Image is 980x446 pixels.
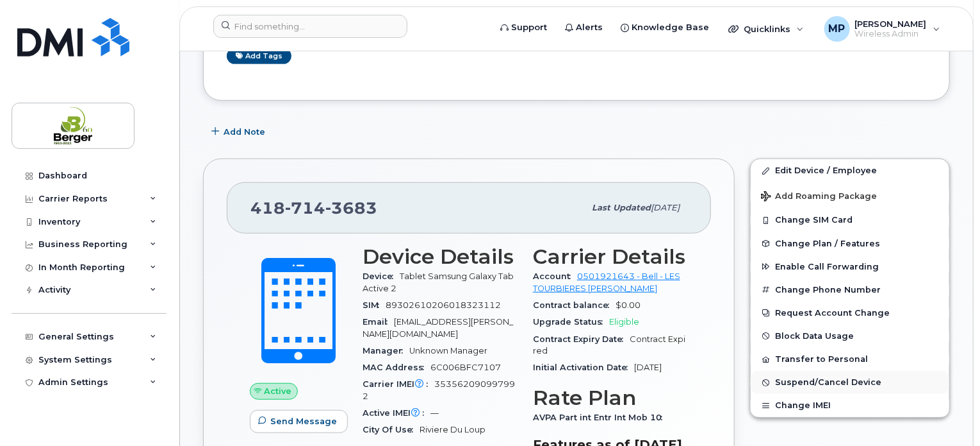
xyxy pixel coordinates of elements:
[491,15,556,40] a: Support
[511,21,547,34] span: Support
[533,334,685,356] span: Contract Expired
[751,159,949,182] a: Edit Device / Employee
[325,198,377,218] span: 3683
[751,279,949,302] button: Change Phone Number
[751,302,949,325] button: Request Account Change
[533,317,609,327] span: Upgrade Status
[250,198,377,218] span: 418
[576,21,603,34] span: Alerts
[386,300,501,310] span: 89302610206018323112
[363,379,434,389] span: Carrier IMEI
[203,120,276,143] button: Add Note
[363,317,394,327] span: Email
[751,394,949,417] button: Change IMEI
[363,317,513,338] span: [EMAIL_ADDRESS][PERSON_NAME][DOMAIN_NAME]
[227,48,291,64] a: Add tags
[363,245,518,268] h3: Device Details
[533,334,630,344] span: Contract Expiry Date
[363,271,514,293] span: Tablet Samsung Galaxy Tab Active 2
[363,363,430,372] span: MAC Address
[533,245,688,268] h3: Carrier Details
[533,413,669,422] span: AVPA Part int Entr Int Mob 10
[213,15,407,38] input: Find something...
[751,371,949,394] button: Suspend/Cancel Device
[533,271,680,293] a: 0501921643 - Bell - LES TOURBIERES [PERSON_NAME]
[363,300,386,310] span: SIM
[744,24,790,34] span: Quicklinks
[533,363,634,372] span: Initial Activation Date
[775,378,881,388] span: Suspend/Cancel Device
[751,348,949,371] button: Transfer to Personal
[616,300,641,310] span: $0.00
[285,198,325,218] span: 714
[751,255,949,279] button: Enable Call Forwarding
[634,363,662,372] span: [DATE]
[775,239,880,248] span: Change Plan / Features
[761,191,877,203] span: Add Roaming Package
[751,325,949,348] button: Block Data Usage
[430,363,501,372] span: 6C006BFC7107
[612,15,718,40] a: Knowledge Base
[363,379,515,400] span: 353562090997992
[751,209,949,232] button: Change SIM Card
[632,21,709,34] span: Knowledge Base
[533,386,688,409] h3: Rate Plan
[363,271,400,281] span: Device
[829,21,845,37] span: MP
[250,410,348,433] button: Send Message
[751,182,949,209] button: Add Roaming Package
[409,346,487,356] span: Unknown Manager
[224,126,265,138] span: Add Note
[719,16,813,42] div: Quicklinks
[751,232,949,255] button: Change Plan / Features
[533,300,616,310] span: Contract balance
[651,203,680,212] span: [DATE]
[855,19,927,29] span: [PERSON_NAME]
[775,262,879,271] span: Enable Call Forwarding
[363,346,409,356] span: Manager
[855,29,927,39] span: Wireless Admin
[420,425,486,434] span: Riviere Du Loup
[363,408,430,418] span: Active IMEI
[609,317,639,327] span: Eligible
[265,385,292,397] span: Active
[533,271,577,281] span: Account
[815,16,949,42] div: Mira-Louise Paquin
[270,415,337,427] span: Send Message
[363,425,420,434] span: City Of Use
[592,203,651,212] span: Last updated
[430,408,439,418] span: —
[556,15,612,40] a: Alerts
